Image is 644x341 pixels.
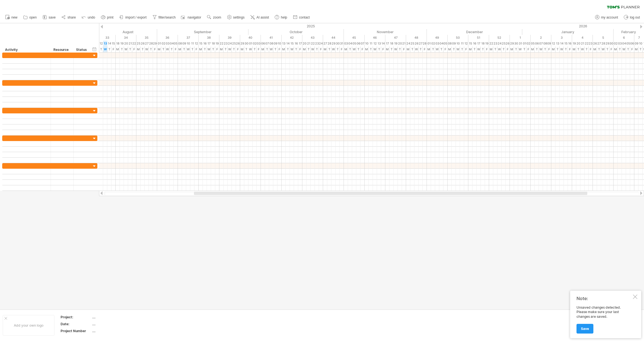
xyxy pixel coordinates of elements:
[344,29,427,35] div: November 2025
[435,41,439,46] div: Wednesday, 3 December 2025
[136,41,141,46] div: Monday, 25 August 2025
[593,35,614,41] div: 5
[377,41,381,46] div: Thursday, 13 November 2025
[161,46,165,52] div: Tuesday, 2 September 2025
[302,41,307,46] div: Monday, 20 October 2025
[265,46,269,52] div: Tuesday, 7 October 2025
[373,41,377,46] div: Wednesday, 12 November 2025
[257,46,261,52] div: Friday, 3 October 2025
[249,14,271,21] a: AI assist
[510,46,514,52] div: Monday, 29 December 2025
[506,46,510,52] div: Friday, 26 December 2025
[194,46,199,52] div: Friday, 12 September 2025
[124,46,128,52] div: Wednesday, 20 August 2025
[477,46,481,52] div: Wednesday, 17 December 2025
[273,46,277,52] div: Thursday, 9 October 2025
[423,41,427,46] div: Friday, 28 November 2025
[394,41,398,46] div: Wednesday, 19 November 2025
[630,41,634,46] div: Friday, 6 February 2026
[605,41,609,46] div: Thursday, 29 January 2026
[577,324,593,334] a: Save
[261,46,265,52] div: Monday, 6 October 2025
[472,41,477,46] div: Tuesday, 16 December 2025
[128,41,132,46] div: Thursday, 21 August 2025
[203,46,207,52] div: Tuesday, 16 September 2025
[125,15,147,19] span: import / export
[406,35,427,41] div: 48
[518,46,522,52] div: Wednesday, 31 December 2025
[394,46,398,52] div: Wednesday, 19 November 2025
[406,41,410,46] div: Monday, 24 November 2025
[423,46,427,52] div: Friday, 28 November 2025
[460,41,464,46] div: Thursday, 11 December 2025
[609,41,614,46] div: Friday, 30 January 2026
[215,41,219,46] div: Friday, 19 September 2025
[323,41,327,46] div: Monday, 27 October 2025
[597,41,601,46] div: Tuesday, 27 January 2026
[269,46,273,52] div: Wednesday, 8 October 2025
[419,46,423,52] div: Thursday, 27 November 2025
[282,41,286,46] div: Monday, 13 October 2025
[468,35,489,41] div: 51
[88,15,95,19] span: undo
[107,41,111,46] div: Thursday, 14 August 2025
[199,41,203,46] div: Monday, 15 September 2025
[373,46,377,52] div: Wednesday, 12 November 2025
[253,41,257,46] div: Thursday, 2 October 2025
[365,35,385,41] div: 46
[502,46,506,52] div: Thursday, 25 December 2025
[410,41,414,46] div: Tuesday, 25 November 2025
[340,46,344,52] div: Friday, 31 October 2025
[120,46,124,52] div: Tuesday, 19 August 2025
[190,41,194,46] div: Thursday, 11 September 2025
[257,41,261,46] div: Friday, 3 October 2025
[547,41,551,46] div: Friday, 9 January 2026
[11,15,17,19] span: new
[157,35,178,41] div: 36
[489,46,493,52] div: Monday, 22 December 2025
[116,35,136,41] div: 34
[236,41,240,46] div: Friday, 26 September 2025
[331,46,336,52] div: Wednesday, 29 October 2025
[107,15,113,19] span: print
[128,46,132,52] div: Thursday, 21 August 2025
[95,35,116,41] div: 33
[551,35,572,41] div: 3
[307,41,311,46] div: Tuesday, 21 October 2025
[348,46,352,52] div: Tuesday, 4 November 2025
[244,46,248,52] div: Tuesday, 30 September 2025
[427,41,431,46] div: Monday, 1 December 2025
[352,46,356,52] div: Wednesday, 5 November 2025
[493,46,497,52] div: Tuesday, 23 December 2025
[506,41,510,46] div: Friday, 26 December 2025
[485,41,489,46] div: Friday, 19 December 2025
[485,46,489,52] div: Friday, 19 December 2025
[174,41,178,46] div: Friday, 5 September 2025
[456,41,460,46] div: Wednesday, 10 December 2025
[435,46,439,52] div: Wednesday, 3 December 2025
[211,41,215,46] div: Thursday, 18 September 2025
[311,41,315,46] div: Wednesday, 22 October 2025
[419,41,423,46] div: Thursday, 27 November 2025
[319,46,323,52] div: Friday, 24 October 2025
[344,46,348,52] div: Monday, 3 November 2025
[414,46,419,52] div: Wednesday, 26 November 2025
[180,14,203,21] a: navigator
[551,41,555,46] div: Monday, 12 January 2026
[344,41,348,46] div: Monday, 3 November 2025
[614,41,618,46] div: Monday, 2 February 2026
[232,46,236,52] div: Thursday, 25 September 2025
[497,41,502,46] div: Wednesday, 24 December 2025
[141,41,145,46] div: Tuesday, 26 August 2025
[206,14,223,21] a: zoom
[427,29,522,35] div: December 2025
[315,46,319,52] div: Thursday, 23 October 2025
[431,41,435,46] div: Tuesday, 2 December 2025
[153,41,157,46] div: Friday, 29 August 2025
[298,41,302,46] div: Friday, 17 October 2025
[161,41,165,46] div: Tuesday, 2 September 2025
[188,15,201,19] span: navigator
[145,46,149,52] div: Wednesday, 27 August 2025
[377,46,381,52] div: Thursday, 13 November 2025
[638,41,643,46] div: Tuesday, 10 February 2026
